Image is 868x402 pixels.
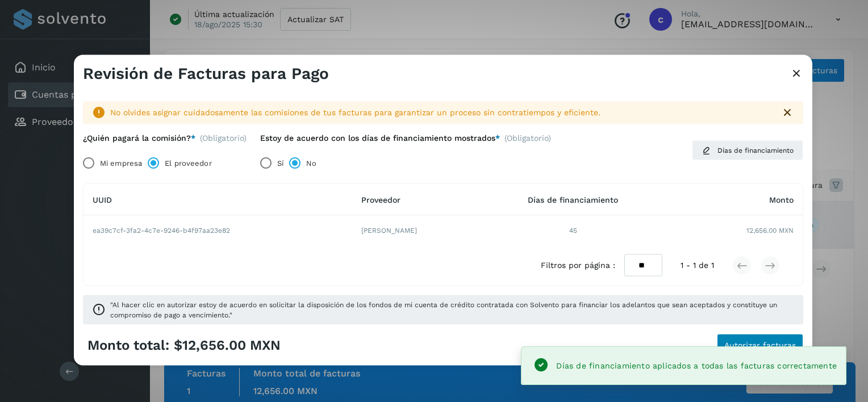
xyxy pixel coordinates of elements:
[692,140,803,161] button: Días de financiamiento
[84,216,352,245] td: ea39c7cf-3fa2-4c7e-9246-b4f97aa23e82
[717,333,803,356] button: Autorizar facturas
[724,341,796,349] span: Autorizar facturas
[681,259,714,271] span: 1 - 1 de 1
[746,225,794,236] span: 12,656.00 MXN
[87,337,169,353] span: Monto total:
[479,216,666,245] td: 45
[717,145,794,156] span: Días de financiamiento
[306,152,316,174] label: No
[110,107,771,119] div: No olvides asignar cuidadosamente las comisiones de tus facturas para garantizar un proceso sin c...
[260,133,500,143] label: Estoy de acuerdo con los días de financiamiento mostrados
[769,195,794,204] span: Monto
[528,195,618,204] span: Días de financiamiento
[277,152,283,174] label: Sí
[110,299,794,320] span: "Al hacer clic en autorizar estoy de acuerdo en solicitar la disposición de los fondos de mi cuen...
[93,195,112,204] span: UUID
[504,133,551,147] span: (Obligatorio)
[83,64,329,83] h3: Revisión de Facturas para Pago
[200,133,247,143] span: (Obligatorio)
[83,133,195,143] label: ¿Quién pagará la comisión?
[100,152,142,174] label: Mi empresa
[541,259,615,271] span: Filtros por página :
[361,195,400,204] span: Proveedor
[556,361,837,370] span: Días de financiamiento aplicados a todas las facturas correctamente
[165,152,211,174] label: El proveedor
[352,216,479,245] td: [PERSON_NAME]
[174,337,281,353] span: $12,656.00 MXN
